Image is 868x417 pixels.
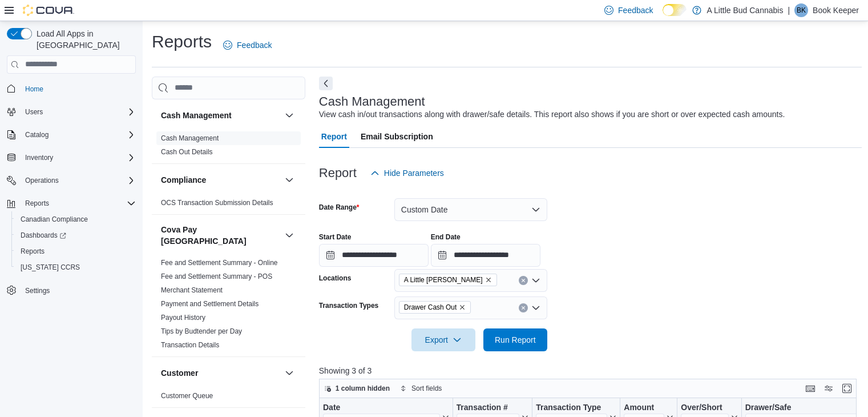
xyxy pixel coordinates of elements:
[21,215,88,224] span: Canadian Compliance
[319,274,352,283] label: Locations
[21,197,54,210] button: Reports
[2,282,140,299] button: Settings
[21,197,136,210] span: Reports
[2,104,140,120] button: Users
[21,231,66,240] span: Dashboards
[485,276,492,283] button: Remove A Little Bud Whistler from selection in this group
[11,243,140,259] button: Reports
[495,334,536,346] span: Run Report
[788,3,790,17] p: |
[21,151,58,165] button: Inventory
[152,389,305,407] div: Customer
[219,34,276,57] a: Feedback
[25,199,49,208] span: Reports
[16,212,136,226] span: Canadian Compliance
[161,272,272,280] a: Fee and Settlement Summary - POS
[25,130,49,139] span: Catalog
[161,340,219,350] span: Transaction Details
[21,284,54,298] a: Settings
[404,274,483,286] span: A Little [PERSON_NAME]
[395,382,446,395] button: Sort fields
[323,402,440,413] div: Date
[282,173,296,187] button: Compliance
[152,30,212,53] h1: Reports
[7,76,136,329] nav: Complex example
[681,402,728,413] div: Over/Short
[25,176,59,185] span: Operations
[11,211,140,227] button: Canadian Compliance
[319,77,333,90] button: Next
[161,299,259,308] span: Payment and Settlement Details
[459,304,466,311] button: Remove Drawer Cash Out from selection in this group
[16,228,71,242] a: Dashboards
[663,16,663,17] span: Dark Mode
[2,195,140,211] button: Reports
[21,128,136,142] span: Catalog
[16,260,84,274] a: [US_STATE] CCRS
[25,153,53,162] span: Inventory
[152,196,305,214] div: Compliance
[319,365,862,376] p: Showing 3 of 3
[319,166,357,180] h3: Report
[411,384,442,393] span: Sort fields
[21,263,80,272] span: [US_STATE] CCRS
[840,382,854,395] button: Enter fullscreen
[399,301,471,314] span: Drawer Cash Out
[404,302,457,313] span: Drawer Cash Out
[794,3,808,17] div: Book Keeper
[21,128,53,142] button: Catalog
[361,125,433,148] span: Email Subscription
[161,134,219,142] a: Cash Management
[321,125,347,148] span: Report
[319,203,360,212] label: Date Range
[161,313,205,322] span: Payout History
[797,3,806,17] span: BK
[161,198,273,207] span: OCS Transaction Submission Details
[531,276,540,285] button: Open list of options
[161,327,242,336] span: Tips by Budtender per Day
[21,82,48,96] a: Home
[319,109,785,121] div: View cash in/out transactions along with drawer/safe details. This report also shows if you are s...
[336,384,390,393] span: 1 column hidden
[25,107,43,117] span: Users
[384,167,444,179] span: Hide Parameters
[2,150,140,166] button: Inventory
[161,224,280,247] h3: Cova Pay [GEOGRAPHIC_DATA]
[161,300,259,308] a: Payment and Settlement Details
[161,286,223,294] a: Merchant Statement
[161,367,198,379] h3: Customer
[282,109,296,122] button: Cash Management
[399,274,497,286] span: A Little Bud Whistler
[319,244,429,267] input: Press the down key to open a popover containing a calendar.
[161,174,206,186] h3: Compliance
[161,314,205,322] a: Payout History
[21,82,136,96] span: Home
[11,259,140,275] button: [US_STATE] CCRS
[663,4,687,16] input: Dark Mode
[411,328,475,351] button: Export
[707,3,784,17] p: A Little Bud Cannabis
[618,5,653,16] span: Feedback
[2,81,140,97] button: Home
[531,303,540,312] button: Open list of options
[2,173,140,189] button: Operations
[16,212,92,226] a: Canadian Compliance
[152,131,305,163] div: Cash Management
[32,28,136,51] span: Load All Apps in [GEOGRAPHIC_DATA]
[319,232,352,242] label: Start Date
[21,174,63,187] button: Operations
[161,134,219,143] span: Cash Management
[456,402,519,413] div: Transaction #
[536,402,607,413] div: Transaction Type
[25,85,43,94] span: Home
[394,198,547,221] button: Custom Date
[16,228,136,242] span: Dashboards
[813,3,859,17] p: Book Keeper
[282,228,296,242] button: Cova Pay [GEOGRAPHIC_DATA]
[418,328,469,351] span: Export
[804,382,817,395] button: Keyboard shortcuts
[161,272,272,281] span: Fee and Settlement Summary - POS
[21,151,136,165] span: Inventory
[161,392,213,400] a: Customer Queue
